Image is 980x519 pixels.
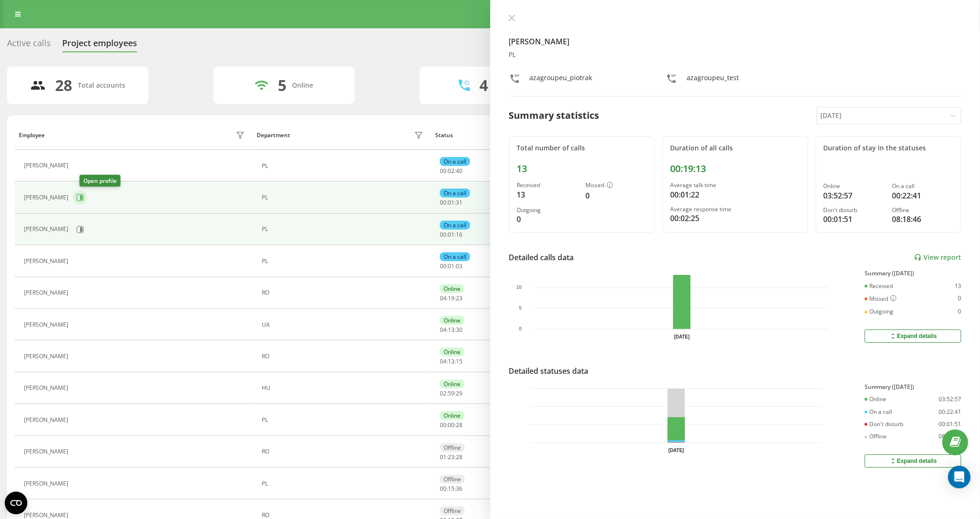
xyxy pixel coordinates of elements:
div: Online [440,316,464,325]
div: : : [440,327,462,333]
div: 00:01:51 [824,214,885,225]
div: Summary ([DATE]) [865,270,961,277]
div: [PERSON_NAME] [24,258,71,264]
div: Total number of calls [517,144,647,152]
div: : : [440,231,462,238]
div: Received [517,182,578,189]
span: 00 [440,421,446,429]
div: 0 [958,295,961,303]
div: Average response time [670,206,800,213]
div: Duration of stay in the statuses [824,144,954,152]
div: Received [865,283,893,289]
div: : : [440,199,462,206]
text: 0 [519,327,522,332]
div: : : [440,390,462,397]
div: 08:18:46 [939,433,961,440]
div: PL [262,226,426,232]
div: 0 [958,308,961,315]
div: [PERSON_NAME] [24,448,71,455]
div: [PERSON_NAME] [24,194,71,201]
span: 16 [456,231,462,239]
span: 00 [440,262,446,270]
div: Detailed calls data [509,252,574,263]
div: : : [440,295,462,302]
div: Don't disturb [865,421,903,428]
div: 4 [479,76,488,94]
div: Online [292,82,313,90]
div: On a call [440,252,470,261]
span: 01 [448,262,454,270]
span: 00 [440,231,446,239]
div: 08:18:46 [892,214,953,225]
div: [PERSON_NAME] [24,417,71,423]
div: 03:52:57 [824,190,885,201]
div: PL [262,194,426,201]
div: 5 [278,76,286,94]
span: 13 [448,357,454,365]
div: 0 [585,190,647,201]
span: 36 [456,485,462,493]
text: [DATE] [674,334,689,339]
div: 00:22:41 [892,190,953,201]
div: Online [440,411,464,420]
div: PL [262,417,426,423]
div: Online [865,396,886,403]
div: Project employees [62,38,137,53]
div: On a call [892,183,953,189]
span: 15 [456,357,462,365]
span: 30 [456,326,462,334]
span: 13 [448,326,454,334]
span: 28 [456,421,462,429]
div: [PERSON_NAME] [24,162,71,169]
span: 28 [456,453,462,461]
span: 59 [448,389,454,397]
div: On a call [440,189,470,198]
span: 00 [440,198,446,206]
div: UA [262,321,426,328]
div: [PERSON_NAME] [24,512,71,519]
div: PL [262,258,426,264]
div: : : [440,422,462,428]
div: 00:22:41 [939,409,961,415]
div: [PERSON_NAME] [24,226,71,232]
div: PL [262,480,426,487]
div: RO [262,512,426,519]
div: Total accounts [78,82,125,90]
div: Duration of all calls [670,144,800,152]
div: 13 [517,163,647,174]
div: 0 [517,214,578,225]
div: 13 [517,189,578,200]
div: Summary statistics [509,108,599,123]
div: 00:01:22 [670,189,800,200]
div: PL [262,163,426,169]
span: 31 [456,198,462,206]
div: RO [262,353,426,360]
h4: [PERSON_NAME] [509,36,962,47]
div: Offline [892,207,953,214]
div: Online [440,347,464,356]
div: Outgoing [517,207,578,214]
div: Detailed statuses data [509,365,589,377]
span: 04 [440,326,446,334]
button: Open CMP widget [5,492,27,514]
button: Expand details [865,454,961,468]
div: On a call [440,221,470,230]
span: 40 [456,167,462,175]
div: : : [440,486,462,492]
span: 00 [440,167,446,175]
div: PL [509,51,962,59]
div: Status [435,132,453,139]
div: : : [440,168,462,174]
div: : : [440,454,462,461]
div: Expand details [889,332,937,340]
span: 19 [448,294,454,302]
div: 03:52:57 [939,396,961,403]
div: Don't disturb [824,207,885,214]
div: Average talk time [670,182,800,189]
span: 01 [448,231,454,239]
a: View report [914,254,961,262]
div: Open Intercom Messenger [948,466,971,488]
span: 23 [448,453,454,461]
span: 15 [448,485,454,493]
div: [PERSON_NAME] [24,353,71,360]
